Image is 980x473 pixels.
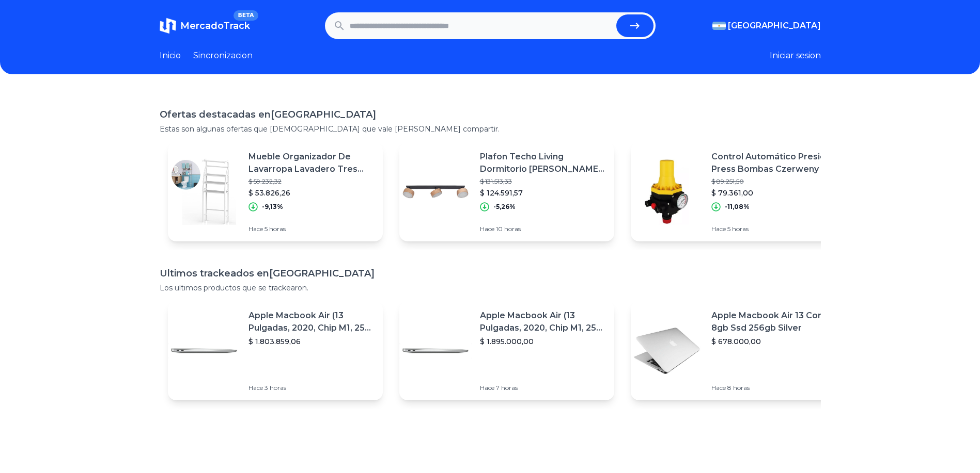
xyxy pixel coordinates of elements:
span: BETA [234,10,258,21]
img: Featured image [399,315,472,387]
a: Featured imageApple Macbook Air (13 Pulgadas, 2020, Chip M1, 256 Gb De Ssd, 8 Gb De Ram) - Plata$... [168,301,383,400]
p: $ 131.513,33 [480,177,606,186]
a: Featured imageApple Macbook Air 13 Core I5 8gb Ssd 256gb Silver$ 678.000,00Hace 8 horas [631,301,846,400]
p: Hace 3 horas [248,384,375,392]
p: -5,26% [493,203,516,211]
a: Sincronizacion [193,50,253,62]
p: Apple Macbook Air (13 Pulgadas, 2020, Chip M1, 256 Gb De Ssd, 8 Gb De Ram) - Plata [248,309,375,334]
img: Featured image [399,156,472,228]
p: $ 53.826,26 [248,188,375,198]
p: $ 59.232,32 [248,177,375,186]
span: [GEOGRAPHIC_DATA] [728,20,821,32]
p: Apple Macbook Air 13 Core I5 8gb Ssd 256gb Silver [711,309,837,334]
p: Plafon Techo Living Dormitorio [PERSON_NAME] 3 Luces Madera Led Vg [480,151,606,175]
p: Hace 8 horas [711,384,837,392]
button: [GEOGRAPHIC_DATA] [712,20,821,32]
a: Featured imageApple Macbook Air (13 Pulgadas, 2020, Chip M1, 256 Gb De Ssd, 8 Gb De Ram) - Plata$... [399,301,614,400]
p: -11,08% [725,203,750,211]
p: Hace 10 horas [480,225,606,233]
p: Hace 5 horas [711,225,837,233]
img: Featured image [631,315,703,387]
h1: Ofertas destacadas en [GEOGRAPHIC_DATA] [160,107,821,122]
p: -9,13% [262,203,283,211]
a: Featured imagePlafon Techo Living Dormitorio [PERSON_NAME] 3 Luces Madera Led Vg$ 131.513,33$ 124... [399,142,614,241]
img: Featured image [168,156,240,228]
span: MercadoTrack [180,20,250,31]
p: $ 1.803.859,06 [248,336,375,347]
img: MercadoTrack [160,18,176,34]
p: $ 89.251,50 [711,177,837,186]
p: Apple Macbook Air (13 Pulgadas, 2020, Chip M1, 256 Gb De Ssd, 8 Gb De Ram) - Plata [480,309,606,334]
p: Estas son algunas ofertas que [DEMOGRAPHIC_DATA] que vale [PERSON_NAME] compartir. [160,124,821,134]
p: $ 124.591,57 [480,188,606,198]
a: Featured imageControl Automático Presion Press Bombas Czerweny Pc 12$ 89.251,50$ 79.361,00-11,08%... [631,142,846,241]
p: Mueble Organizador De Lavarropa Lavadero Tres Estantes Metal [248,151,375,175]
a: MercadoTrackBETA [160,18,250,34]
p: $ 79.361,00 [711,188,837,198]
p: Control Automático Presion Press Bombas Czerweny Pc 12 [711,151,837,175]
p: $ 678.000,00 [711,336,837,347]
h1: Ultimos trackeados en [GEOGRAPHIC_DATA] [160,266,821,281]
p: Hace 5 horas [248,225,375,233]
a: Inicio [160,50,181,62]
p: Hace 7 horas [480,384,606,392]
img: Argentina [712,22,726,30]
p: $ 1.895.000,00 [480,336,606,347]
img: Featured image [631,156,703,228]
p: Los ultimos productos que se trackearon. [160,283,821,293]
a: Featured imageMueble Organizador De Lavarropa Lavadero Tres Estantes Metal$ 59.232,32$ 53.826,26-... [168,142,383,241]
button: Iniciar sesion [770,50,821,62]
img: Featured image [168,315,240,387]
